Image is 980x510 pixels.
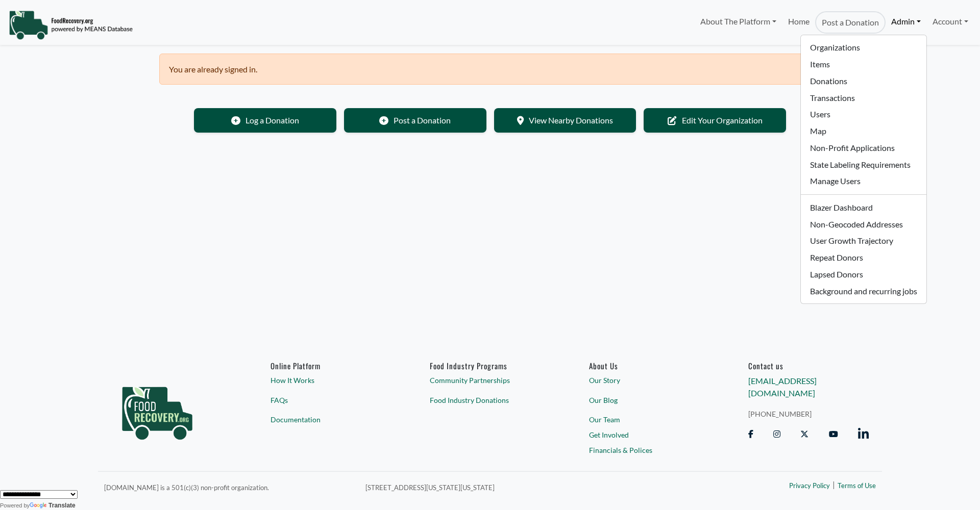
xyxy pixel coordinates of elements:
p: [STREET_ADDRESS][US_STATE][US_STATE] [365,481,680,493]
a: [PHONE_NUMBER] [748,408,869,419]
a: Post a Donation [344,108,486,133]
a: Map [801,123,926,140]
a: [EMAIL_ADDRESS][DOMAIN_NAME] [748,376,817,398]
a: Non-Geocoded Addresses [801,216,926,233]
span: | [832,478,835,491]
p: [DOMAIN_NAME] is a 501(c)(3) non-profit organization. [104,481,353,493]
a: Lapsed Donors [801,266,926,283]
a: User Growth Trajectory [801,233,926,249]
a: Transactions [801,89,926,106]
a: Log a Donation [194,108,336,133]
a: Background and recurring jobs [801,283,926,299]
a: About The Platform [695,11,782,32]
h6: Food Industry Programs [430,361,550,370]
a: Food Industry Donations [430,394,550,405]
a: Get Involved [589,429,709,440]
a: Terms of Use [838,481,876,491]
h6: Contact us [748,361,869,370]
a: Financials & Polices [589,444,709,455]
a: FAQs [271,394,391,405]
a: Edit Your Organization [644,108,786,133]
img: food_recovery_green_logo-76242d7a27de7ed26b67be613a865d9c9037ba317089b267e0515145e5e51427.png [111,361,203,458]
div: You are already signed in. [159,54,821,85]
a: Account [927,11,974,32]
a: View Nearby Donations [494,108,636,133]
a: Privacy Policy [789,481,830,491]
button: Close [794,54,820,85]
a: Organizations [801,39,926,56]
a: Documentation [271,414,391,425]
a: Our Blog [589,394,709,405]
ul: Admin [800,35,926,304]
a: Users [801,106,926,123]
a: Manage Users [801,173,926,190]
a: Post a Donation [815,11,886,34]
a: How It Works [271,375,391,386]
a: State Labeling Requirements [801,156,926,173]
a: Non-Profit Applications [801,139,926,156]
a: Repeat Donors [801,249,926,266]
a: Donations [801,72,926,89]
a: Our Story [589,375,709,386]
a: Home [782,11,815,34]
a: Translate [30,502,76,509]
a: About Us [589,361,709,370]
a: Admin [886,11,926,32]
a: Items [801,56,926,73]
h6: Online Platform [271,361,391,370]
img: Google Translate [30,502,48,509]
img: NavigationLogo_FoodRecovery-91c16205cd0af1ed486a0f1a7774a6544ea792ac00100771e7dd3ec7c0e58e41.png [9,10,133,40]
a: Community Partnerships [430,375,550,386]
a: Blazer Dashboard [801,199,926,216]
a: Our Team [589,414,709,425]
